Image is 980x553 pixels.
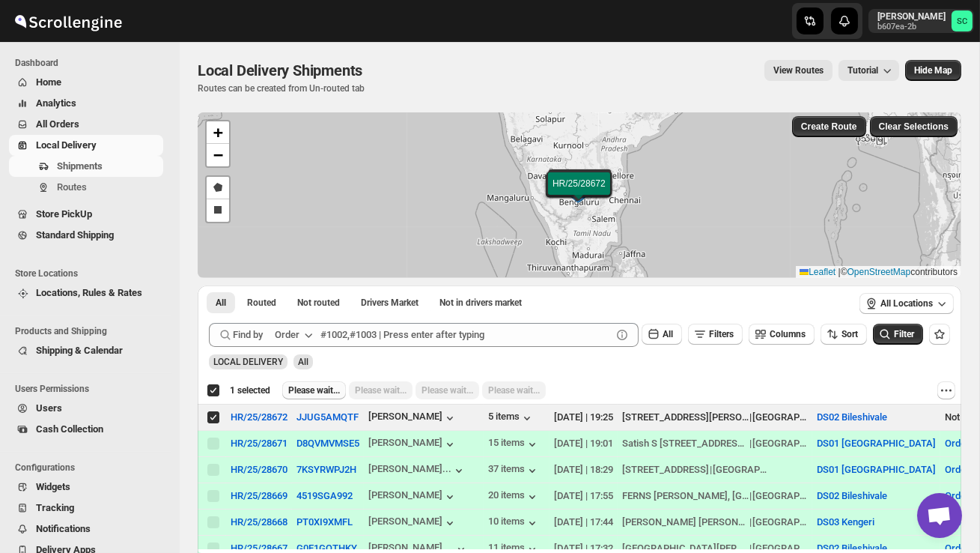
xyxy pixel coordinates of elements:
[207,144,229,166] a: Zoom out
[622,410,809,425] div: |
[568,184,591,201] img: Marker
[488,411,535,426] button: 5 items
[770,329,806,339] span: Columns
[36,208,92,220] span: Store PickUp
[839,267,841,277] span: |
[713,462,768,477] div: [GEOGRAPHIC_DATA]
[238,292,285,313] button: Routed
[488,437,540,452] button: 15 items
[9,177,163,198] button: Routes
[275,327,299,342] div: Order
[905,60,961,81] button: Map action label
[231,516,287,528] button: HR/25/28668
[207,177,229,199] a: Draw a polygon
[792,116,866,137] button: Create Route
[207,199,229,222] a: Draw a rectangle
[488,489,540,504] div: 20 items
[288,292,349,313] button: Unrouted
[368,489,457,504] div: [PERSON_NAME]
[231,490,287,501] button: HR/25/28669
[15,383,169,395] span: Users Permissions
[917,493,962,538] div: Open chat
[9,114,163,135] button: All Orders
[663,329,673,339] span: All
[57,160,103,172] span: Shipments
[554,436,613,451] div: [DATE] | 19:01
[36,229,114,241] span: Standard Shipping
[9,156,163,177] button: Shipments
[773,64,824,76] span: View Routes
[622,436,749,451] div: Satish S [STREET_ADDRESS][GEOGRAPHIC_DATA][PERSON_NAME]
[36,287,142,298] span: Locations, Rules & Rates
[801,121,857,133] span: Create Route
[9,72,163,93] button: Home
[15,325,169,337] span: Products and Shipping
[36,76,61,88] span: Home
[36,345,123,356] span: Shipping & Calendar
[894,329,914,339] span: Filter
[368,411,457,426] button: [PERSON_NAME]
[296,464,356,475] button: 7KSYRWPJ2H
[841,329,858,339] span: Sort
[569,183,591,199] img: Marker
[554,489,613,504] div: [DATE] | 17:55
[207,121,229,144] a: Zoom in
[752,410,808,425] div: [GEOGRAPHIC_DATA]
[9,477,163,498] button: Widgets
[642,324,682,345] button: All
[817,516,874,528] button: DS03 Kengeri
[297,297,340,309] span: Not routed
[9,282,163,303] button: Locations, Rules & Rates
[430,292,531,313] button: Un-claimable
[296,516,353,528] button: PT0XI9XMFL
[859,293,954,314] button: All Locations
[488,516,540,531] div: 10 items
[877,10,946,22] p: [PERSON_NAME]
[266,323,325,347] button: Order
[752,489,808,504] div: [GEOGRAPHIC_DATA]
[352,292,427,313] button: Claimable
[36,402,62,414] span: Users
[368,516,457,531] button: [PERSON_NAME]
[9,419,163,440] button: Cash Collection
[296,490,353,501] button: 4519SGA992
[231,411,287,423] div: HR/25/28672
[57,181,87,193] span: Routes
[320,323,612,347] input: #1002,#1003 | Press enter after typing
[36,118,79,130] span: All Orders
[198,82,368,94] p: Routes can be created from Un-routed tab
[36,523,91,534] span: Notifications
[361,297,419,309] span: Drivers Market
[688,324,743,345] button: Filters
[231,438,287,449] button: HR/25/28671
[952,10,973,31] span: Sanjay chetri
[554,462,613,477] div: [DATE] | 18:29
[15,268,169,279] span: Store Locations
[839,60,899,81] button: Tutorial
[567,187,589,203] img: Marker
[622,436,809,451] div: |
[622,462,709,477] div: [STREET_ADDRESS]
[752,515,808,530] div: [GEOGRAPHIC_DATA]
[567,186,590,202] img: Marker
[567,184,589,201] img: Marker
[368,463,466,478] button: [PERSON_NAME]...
[9,398,163,419] button: Users
[821,324,867,345] button: Sort
[566,186,588,202] img: Marker
[488,463,540,478] button: 37 items
[622,462,809,477] div: |
[622,410,749,425] div: [STREET_ADDRESS][PERSON_NAME]
[817,411,887,423] button: DS02 Bileshivale
[554,410,613,425] div: [DATE] | 19:25
[368,437,457,452] button: [PERSON_NAME]
[207,292,235,313] button: All
[15,462,169,474] span: Configurations
[800,267,836,277] a: Leaflet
